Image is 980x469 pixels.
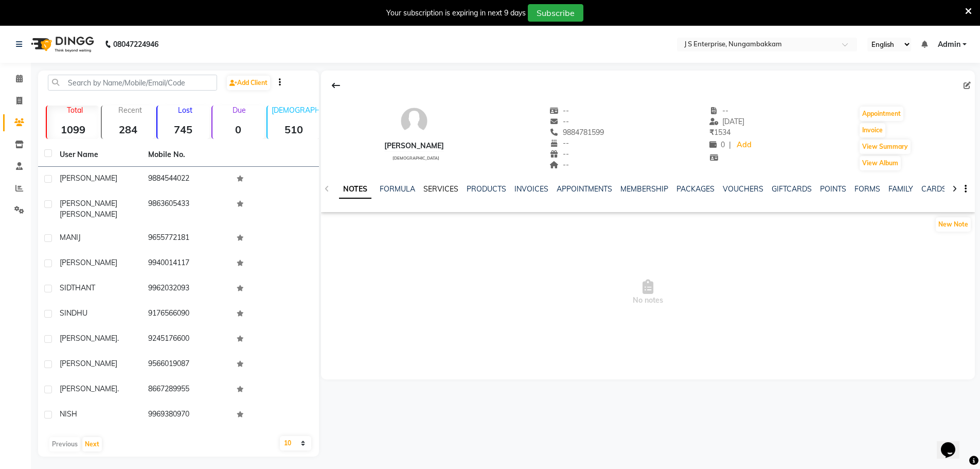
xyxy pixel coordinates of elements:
[380,184,415,194] a: FORMULA
[227,76,270,90] a: Add Client
[60,359,117,368] span: [PERSON_NAME]
[860,140,911,154] button: View Summary
[860,107,903,121] button: Appointment
[142,377,230,403] td: 8667289955
[142,327,230,352] td: 9245176600
[51,106,99,115] p: Total
[549,106,569,115] span: --
[60,308,87,318] span: SINDHU
[938,39,960,50] span: Admin
[82,437,102,451] button: Next
[142,143,230,167] th: Mobile No.
[48,75,217,91] input: Search by Name/Mobile/Email/Code
[54,143,142,167] th: User Name
[549,128,604,137] span: 9884781599
[937,428,970,459] iframe: chat widget
[142,192,230,226] td: 9863605433
[557,184,612,194] a: APPOINTMENTS
[60,233,81,242] span: MANIJ
[60,258,117,267] span: [PERSON_NAME]
[60,199,117,219] span: [PERSON_NAME] [PERSON_NAME]
[212,123,264,136] strong: 0
[142,251,230,276] td: 9940014117
[676,184,715,194] a: PACKAGES
[549,149,569,159] span: --
[723,184,763,194] a: VOUCHERS
[528,4,583,22] button: Subscribe
[709,106,729,115] span: --
[142,403,230,428] td: 9969380970
[113,30,158,59] b: 08047224946
[936,217,971,232] button: New Note
[549,117,569,126] span: --
[549,160,569,169] span: --
[709,140,725,149] span: 0
[60,173,117,183] span: [PERSON_NAME]
[26,30,97,59] img: logo
[860,156,901,170] button: View Album
[772,184,812,194] a: GIFTCARDS
[339,180,371,199] a: NOTES
[60,334,117,343] span: [PERSON_NAME]
[860,123,885,137] button: Invoice
[820,184,846,194] a: POINTS
[117,334,119,343] span: .
[142,352,230,377] td: 9566019087
[467,184,506,194] a: PRODUCTS
[729,140,731,150] span: |
[60,384,117,393] span: [PERSON_NAME]
[272,106,319,115] p: [DEMOGRAPHIC_DATA]
[384,141,444,151] div: [PERSON_NAME]
[386,8,526,19] div: Your subscription is expiring in next 9 days
[60,409,77,419] span: NISH
[215,106,264,115] p: Due
[921,184,947,194] a: CARDS
[325,76,347,95] div: Back to Client
[399,106,430,136] img: avatar
[709,117,745,126] span: [DATE]
[709,128,730,137] span: 1534
[106,106,154,115] p: Recent
[162,106,209,115] p: Lost
[888,184,913,194] a: FAMILY
[735,138,753,152] a: Add
[393,155,439,161] span: [DEMOGRAPHIC_DATA]
[620,184,668,194] a: MEMBERSHIP
[102,123,154,136] strong: 284
[142,276,230,302] td: 9962032093
[142,302,230,327] td: 9176566090
[321,241,975,344] span: No notes
[514,184,548,194] a: INVOICES
[549,138,569,148] span: --
[157,123,209,136] strong: 745
[709,128,714,137] span: ₹
[268,123,319,136] strong: 510
[47,123,99,136] strong: 1099
[854,184,880,194] a: FORMS
[142,167,230,192] td: 9884544022
[60,283,95,292] span: SIDTHANT
[117,384,119,393] span: .
[423,184,458,194] a: SERVICES
[142,226,230,251] td: 9655772181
